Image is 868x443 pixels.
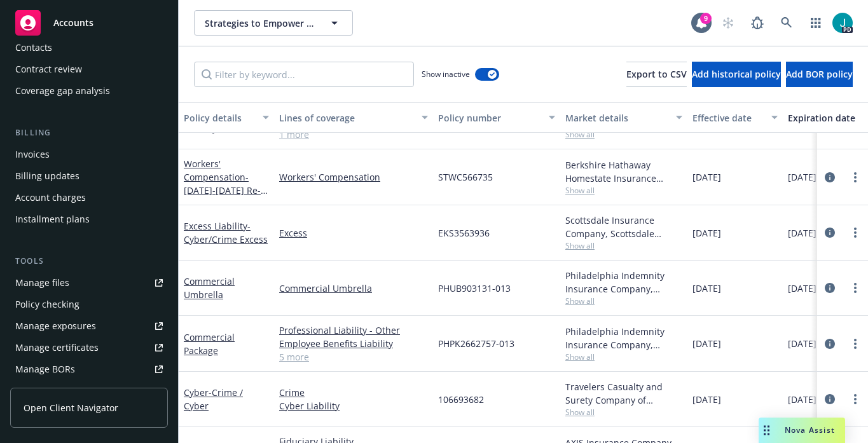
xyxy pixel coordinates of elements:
a: Management Liability [184,109,240,134]
div: Lines of coverage [279,111,414,125]
span: Accounts [53,18,93,28]
a: more [848,280,863,296]
div: Market details [565,111,668,125]
span: Add historical policy [692,68,781,80]
div: Effective date [692,111,764,125]
a: more [848,392,863,407]
button: Market details [560,102,687,133]
a: circleInformation [822,280,837,296]
a: Crime [279,386,428,399]
span: Nova Assist [785,425,835,435]
a: Manage certificates [10,337,168,358]
div: Berkshire Hathaway Homestate Insurance Company, Berkshire Hathaway Homestate Companies (BHHC) [565,158,682,185]
a: circleInformation [822,170,837,185]
a: Manage BORs [10,359,168,379]
a: Commercial Umbrella [279,282,428,295]
a: circleInformation [822,336,837,351]
div: Manage certificates [15,337,99,358]
a: more [848,225,863,240]
div: Drag to move [759,418,775,443]
span: - [DATE]-[DATE] Re-Write Policy [184,171,268,210]
div: Account charges [15,187,86,208]
span: [DATE] [788,393,816,406]
a: 5 more [279,350,428,364]
span: [DATE] [788,170,816,184]
a: Invoices [10,144,168,165]
span: STWC566735 [438,170,493,184]
span: Show all [565,129,682,140]
a: Workers' Compensation [279,170,428,184]
span: PHUB903131-013 [438,282,511,295]
span: Show all [565,296,682,306]
a: 1 more [279,128,428,141]
div: Billing [10,126,168,139]
div: Manage BORs [15,359,75,379]
div: Contract review [15,59,82,79]
span: Show all [565,240,682,251]
a: Cyber [184,386,243,412]
div: Invoices [15,144,50,165]
a: Coverage gap analysis [10,81,168,101]
div: 9 [700,13,712,24]
button: Lines of coverage [274,102,433,133]
div: Tools [10,255,168,268]
a: Contacts [10,37,168,58]
a: Account charges [10,187,168,208]
button: Add historical policy [692,62,781,87]
span: Show all [565,185,682,196]
span: Show inactive [422,69,470,79]
a: Employee Benefits Liability [279,337,428,350]
a: Contract review [10,59,168,79]
button: Export to CSV [626,62,687,87]
span: Open Client Navigator [24,401,118,414]
button: Strategies to Empower People, Inc. [194,10,353,36]
a: Workers' Compensation [184,158,261,210]
span: EKS3563936 [438,226,490,240]
div: Policy checking [15,294,79,315]
a: Commercial Package [184,331,235,357]
span: [DATE] [692,337,721,350]
a: Installment plans [10,209,168,229]
div: Manage exposures [15,316,96,336]
a: Switch app [803,10,829,36]
button: Add BOR policy [786,62,853,87]
a: Search [774,10,799,36]
button: Nova Assist [759,418,845,443]
div: Travelers Casualty and Surety Company of America, Travelers Insurance, RT Specialty Insurance Ser... [565,380,682,407]
div: Policy details [184,111,255,125]
span: Add BOR policy [786,68,853,80]
span: [DATE] [788,282,816,295]
div: Policy number [438,111,541,125]
a: Accounts [10,5,168,41]
button: Policy details [179,102,274,133]
a: Excess [279,226,428,240]
div: Installment plans [15,209,90,229]
span: Show all [565,407,682,418]
a: Policy checking [10,294,168,315]
a: circleInformation [822,392,837,407]
span: [DATE] [692,282,721,295]
a: Billing updates [10,166,168,186]
a: Excess Liability [184,220,268,245]
div: Manage files [15,273,69,293]
span: [DATE] [692,393,721,406]
div: Coverage gap analysis [15,81,110,101]
span: [DATE] [788,337,816,350]
span: Export to CSV [626,68,687,80]
button: Policy number [433,102,560,133]
a: Commercial Umbrella [184,275,235,301]
a: more [848,336,863,351]
div: Billing updates [15,166,79,186]
div: Contacts [15,37,52,58]
button: Effective date [687,102,783,133]
a: Manage files [10,273,168,293]
a: Professional Liability - Other [279,324,428,337]
span: - Crime / Cyber [184,386,243,412]
span: [DATE] [788,226,816,240]
input: Filter by keyword... [194,62,414,87]
span: 106693682 [438,393,484,406]
div: Philadelphia Indemnity Insurance Company, [GEOGRAPHIC_DATA] Insurance Companies [565,269,682,296]
span: [DATE] [692,226,721,240]
a: Manage exposures [10,316,168,336]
